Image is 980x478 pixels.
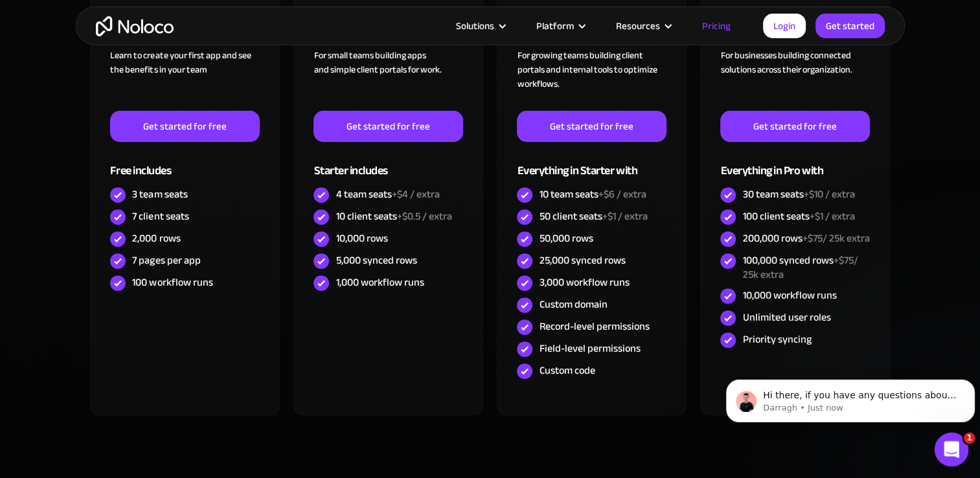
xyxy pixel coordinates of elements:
a: Get started [815,14,885,38]
div: 25,000 synced rows [539,253,625,267]
div: For businesses building connected solutions across their organization. ‍ [720,49,869,111]
div: 10 client seats [336,209,451,223]
div: 3,000 workflow runs [539,275,629,290]
div: Custom code [539,363,595,378]
span: +$10 / extra [803,185,854,204]
div: Custom domain [539,297,607,312]
div: Platform [520,17,600,34]
a: home [96,16,174,36]
div: 1,000 workflow runs [336,275,424,290]
div: Starter includes [313,142,462,184]
div: 200,000 rows [742,231,869,245]
span: +$0.5 / extra [396,207,451,226]
span: +$1 / extra [602,207,647,226]
div: Free includes [110,142,259,184]
a: Get started for free [517,111,666,142]
span: +$4 / extra [391,185,439,204]
div: 50 client seats [539,209,647,223]
div: For small teams building apps and simple client portals for work. ‍ [313,49,462,111]
div: Priority syncing [742,332,811,347]
div: 7 client seats [132,209,188,223]
div: Resources [616,17,660,34]
div: Learn to create your first app and see the benefits in your team ‍ [110,49,259,111]
div: 10,000 rows [336,231,387,245]
span: +$6 / extra [598,185,646,204]
div: Solutions [440,17,520,34]
div: 100,000 synced rows [742,253,869,282]
div: Resources [600,17,686,34]
div: 10,000 workflow runs [742,288,836,302]
span: +$75/ 25k extra [742,251,858,284]
a: Get started for free [313,111,462,142]
div: 5,000 synced rows [336,253,416,267]
a: Get started for free [110,111,259,142]
div: 2,000 rows [132,231,180,245]
div: For growing teams building client portals and internal tools to optimize workflows. [517,49,666,111]
div: Solutions [456,17,494,34]
div: 10 team seats [539,187,646,201]
div: 30 team seats [742,187,854,201]
iframe: Intercom live chat [935,433,969,467]
div: Record-level permissions [539,319,649,334]
span: +$1 / extra [809,207,854,226]
div: Everything in Pro with [720,142,869,184]
a: Get started for free [720,111,869,142]
div: 50,000 rows [539,231,593,245]
div: 3 team seats [132,187,187,201]
div: 100 workflow runs [132,275,212,290]
a: Login [763,14,806,38]
div: Unlimited user roles [742,310,830,324]
div: 4 team seats [336,187,439,201]
div: 7 pages per app [132,253,200,267]
div: Field-level permissions [539,341,640,356]
div: Platform [536,17,574,34]
span: +$75/ 25k extra [802,229,869,248]
a: Pricing [686,17,747,34]
iframe: Intercom notifications message [721,352,980,443]
div: Everything in Starter with [517,142,666,184]
div: 100 client seats [742,209,854,223]
span: 1 [964,433,975,444]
